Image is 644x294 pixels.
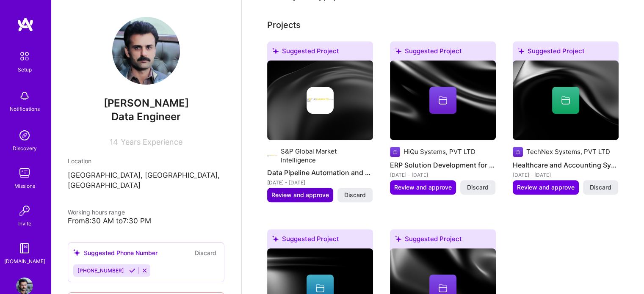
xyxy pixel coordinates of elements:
[267,41,373,64] div: Suggested Project
[267,229,373,252] div: Suggested Project
[73,248,158,257] div: Suggested Phone Number
[68,157,224,165] div: Location
[281,147,373,165] div: S&P Global Market Intelligence
[16,88,33,104] img: bell
[267,19,301,31] div: Projects
[4,257,45,266] div: [DOMAIN_NAME]
[68,97,224,110] span: [PERSON_NAME]
[267,60,373,140] img: cover
[110,137,118,146] span: 14
[13,144,37,153] div: Discovery
[517,183,575,192] span: Review and approve
[390,159,496,170] h4: ERP Solution Development for Advertising Agencies
[390,180,456,195] button: Review and approve
[16,165,33,181] img: teamwork
[192,248,219,258] button: Discard
[395,48,401,54] i: icon SuggestedTeams
[513,170,619,179] div: [DATE] - [DATE]
[390,147,400,157] img: Company logo
[68,217,224,225] div: From 8:30 AM to 7:30 PM
[513,180,579,195] button: Review and approve
[267,151,277,161] img: Company logo
[513,159,619,170] h4: Healthcare and Accounting Systems Development
[390,41,496,64] div: Suggested Project
[129,267,135,274] i: Accept
[77,267,124,274] span: [PHONE_NUMBER]
[267,19,301,31] div: Add projects you've worked on
[10,104,40,113] div: Notifications
[18,65,32,74] div: Setup
[14,181,35,190] div: Missions
[121,137,182,146] span: Years Experience
[394,183,452,192] span: Review and approve
[390,229,496,252] div: Suggested Project
[460,180,495,195] button: Discard
[16,127,33,144] img: discovery
[390,60,496,140] img: cover
[590,183,611,192] span: Discard
[267,188,333,202] button: Review and approve
[112,17,180,85] img: User Avatar
[344,191,366,199] span: Discard
[526,147,610,156] div: TechNex Systems, PVT LTD
[404,147,475,156] div: HiQu Systems, PVT LTD
[513,60,619,140] img: cover
[513,147,523,157] img: Company logo
[17,17,34,32] img: logo
[16,47,33,65] img: setup
[467,183,489,192] span: Discard
[16,202,33,219] img: Invite
[272,48,279,54] i: icon SuggestedTeams
[513,41,619,64] div: Suggested Project
[518,48,524,54] i: icon SuggestedTeams
[583,180,618,195] button: Discard
[272,236,279,242] i: icon SuggestedTeams
[271,191,329,199] span: Review and approve
[73,249,80,256] i: icon SuggestedTeams
[390,170,496,179] div: [DATE] - [DATE]
[111,110,181,123] span: Data Engineer
[307,87,334,114] img: Company logo
[68,209,125,216] span: Working hours range
[395,236,401,242] i: icon SuggestedTeams
[141,267,148,274] i: Reject
[267,178,373,187] div: [DATE] - [DATE]
[267,167,373,178] h4: Data Pipeline Automation and Cloud-Native Application Development
[337,188,373,202] button: Discard
[68,170,224,191] p: [GEOGRAPHIC_DATA], [GEOGRAPHIC_DATA], [GEOGRAPHIC_DATA]
[18,219,31,228] div: Invite
[16,240,33,257] img: guide book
